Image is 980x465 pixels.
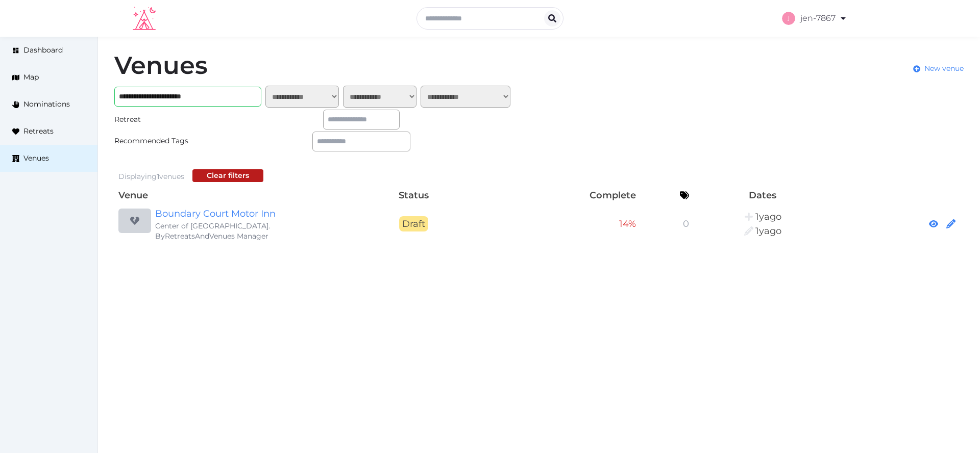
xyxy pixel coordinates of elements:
[23,72,39,83] span: Map
[782,4,847,33] a: jen-7867
[755,211,781,222] span: 9:16PM, October 10th, 2024
[355,186,473,204] th: Status
[157,172,159,181] span: 1
[399,216,428,231] span: Draft
[683,218,689,229] span: 0
[155,206,351,221] a: Boundary Court Motor Inn
[693,186,832,204] th: Dates
[155,231,351,241] div: By RetreatsAndVenues Manager
[755,225,781,237] span: 9:16PM, October 10th, 2024
[924,63,964,74] span: New venue
[155,221,351,231] div: Center of [GEOGRAPHIC_DATA].
[114,53,208,77] h1: Venues
[192,169,263,182] button: Clear filters
[619,218,636,229] span: 14 %
[23,126,54,137] span: Retreats
[118,171,184,182] div: Displaying venues
[23,99,70,110] span: Nominations
[913,63,964,74] a: New venue
[207,170,249,181] div: Clear filters
[23,153,49,164] span: Venues
[114,136,212,146] div: Recommended Tags
[114,186,355,204] th: Venue
[23,45,63,56] span: Dashboard
[473,186,640,204] th: Complete
[114,114,212,125] div: Retreat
